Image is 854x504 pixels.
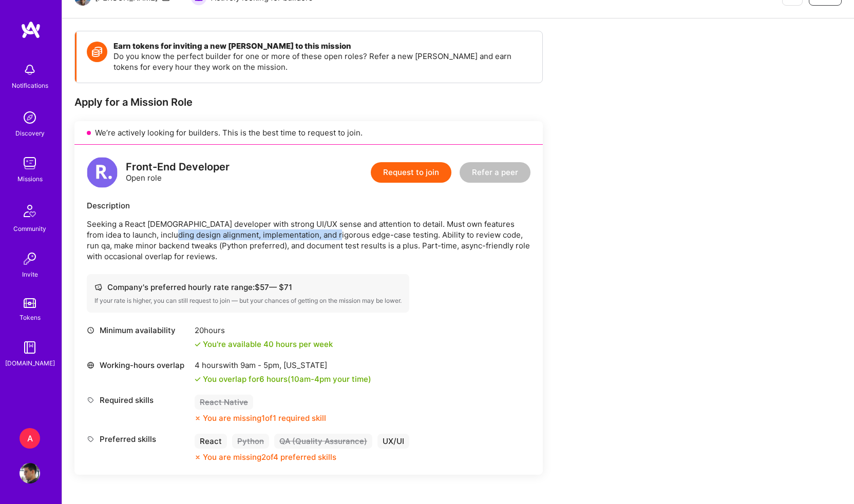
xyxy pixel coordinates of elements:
div: You are missing 1 of 1 required skill [203,413,326,423]
img: discovery [20,107,40,128]
div: You are missing 2 of 4 preferred skills [203,452,336,462]
img: teamwork [20,153,40,173]
i: icon CloseOrange [195,454,201,460]
img: logo [87,157,118,188]
div: Open role [126,162,230,183]
div: Apply for a Mission Role [74,95,543,109]
div: Minimum availability [87,325,189,336]
div: Missions [17,173,43,184]
button: Request to join [371,162,451,183]
div: Community [13,223,46,234]
img: Invite [20,248,40,269]
div: You're available 40 hours per week [195,339,333,350]
img: guide book [20,337,40,358]
img: logo [21,21,41,39]
div: Discovery [15,128,45,139]
i: icon Cash [94,283,102,291]
i: icon Tag [87,435,94,443]
div: Front-End Developer [126,162,230,172]
i: icon Tag [87,396,94,404]
i: icon CloseOrange [195,415,201,421]
div: Notifications [12,80,48,91]
div: Company's preferred hourly rate range: $ 57 — $ 71 [94,282,402,293]
img: Community [17,199,42,223]
div: React [195,434,227,449]
h4: Earn tokens for inviting a new [PERSON_NAME] to this mission [113,42,532,51]
div: Required skills [87,395,189,405]
div: If your rate is higher, you can still request to join — but your chances of getting on the missio... [94,297,402,305]
i: icon Clock [87,326,94,334]
a: User Avatar [17,463,43,483]
p: Seeking a React [DEMOGRAPHIC_DATA] developer with strong UI/UX sense and attention to detail. Mus... [87,219,530,262]
div: Python [232,434,269,449]
div: A [20,428,40,449]
div: UX/UI [377,434,409,449]
i: icon Check [195,376,201,382]
div: 4 hours with [US_STATE] [195,360,371,371]
button: Refer a peer [460,162,530,183]
p: Do you know the perfect builder for one or more of these open roles? Refer a new [PERSON_NAME] an... [113,51,532,72]
i: icon World [87,361,94,369]
div: Preferred skills [87,434,189,444]
div: [DOMAIN_NAME] [5,358,55,369]
div: You overlap for 6 hours ( your time) [203,374,371,384]
span: 10am - 4pm [291,374,331,384]
img: bell [20,60,40,80]
div: React Native [195,395,253,410]
div: Description [87,200,530,211]
div: 20 hours [195,325,333,336]
img: User Avatar [20,463,40,483]
i: icon Check [195,341,201,347]
div: We’re actively looking for builders. This is the best time to request to join. [74,121,543,145]
div: QA (Quality Assurance) [274,434,372,449]
span: 9am - 5pm , [238,360,283,370]
img: Token icon [87,42,107,62]
img: tokens [24,298,36,308]
div: Working-hours overlap [87,360,189,371]
a: A [17,428,43,449]
div: Invite [22,269,38,280]
div: Tokens [20,312,41,323]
